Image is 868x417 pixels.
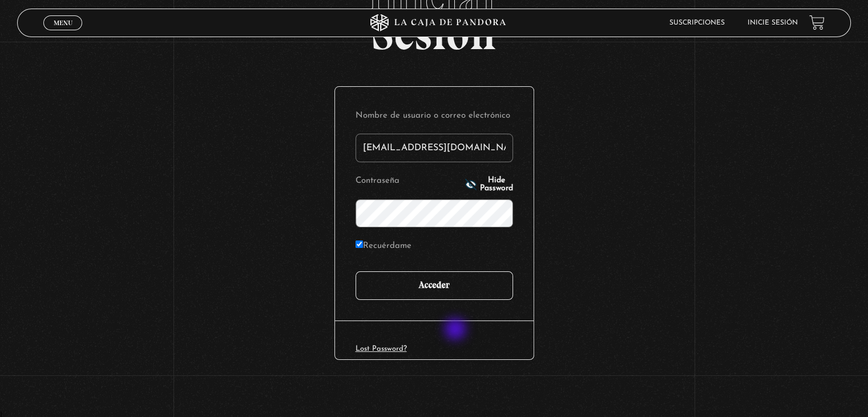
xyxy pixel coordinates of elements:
[356,240,363,248] input: Recuérdame
[356,345,407,352] a: Lost Password?
[480,177,513,193] span: Hide Password
[669,19,725,26] a: Suscripciones
[356,173,462,190] label: Contraseña
[356,238,411,255] label: Recuérdame
[54,19,72,26] span: Menu
[50,29,76,37] span: Cerrar
[465,177,513,193] button: Hide Password
[356,271,513,300] input: Acceder
[748,19,798,26] a: Inicie sesión
[356,107,513,125] label: Nombre de usuario o correo electrónico
[809,15,825,30] a: View your shopping cart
